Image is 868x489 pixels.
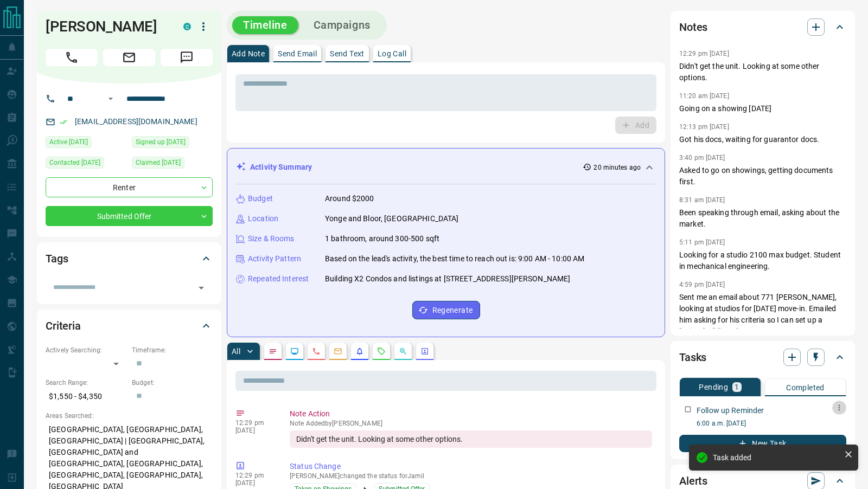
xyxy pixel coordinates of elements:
[269,347,277,356] svg: Notes
[132,378,213,388] p: Budget:
[46,345,126,355] p: Actively Searching:
[46,388,126,406] p: $1,550 - $4,350
[232,50,265,57] p: Add Note
[46,206,213,226] div: Submitted Offer
[46,177,213,197] div: Renter
[735,383,739,391] p: 1
[46,246,213,272] div: Tags
[303,16,381,34] button: Campaigns
[679,239,725,246] p: 5:11 pm [DATE]
[679,61,846,83] p: Didn't get the unit. Looking at some other options.
[132,136,213,151] div: Sun Jul 13 2025
[46,313,213,339] div: Criteria
[330,50,365,57] p: Send Text
[248,213,278,224] p: Location
[679,14,846,40] div: Notes
[679,207,846,230] p: Been speaking through email, asking about the market.
[325,233,439,244] p: 1 bathroom, around 300-500 sqft
[248,233,295,244] p: Size & Rooms
[46,411,213,421] p: Areas Searched:
[235,472,273,479] p: 12:29 pm
[161,49,213,66] span: Message
[679,123,729,131] p: 12:13 pm [DATE]
[697,419,846,428] p: 6:00 a.m. [DATE]
[46,378,126,388] p: Search Range:
[46,157,126,172] div: Mon Jul 14 2025
[278,50,317,57] p: Send Email
[290,420,652,427] p: Note Added by [PERSON_NAME]
[412,301,480,319] button: Regenerate
[49,157,100,168] span: Contacted [DATE]
[248,253,301,265] p: Activity Pattern
[713,453,840,462] div: Task added
[312,347,321,356] svg: Calls
[49,137,88,147] span: Active [DATE]
[248,193,273,204] p: Budget
[60,118,67,126] svg: Email Verified
[235,479,273,487] p: [DATE]
[290,347,299,356] svg: Lead Browsing Activity
[679,92,729,100] p: 11:20 am [DATE]
[46,317,81,334] h2: Criteria
[46,18,167,35] h1: [PERSON_NAME]
[679,344,846,370] div: Tasks
[232,16,298,34] button: Timeline
[290,461,652,472] p: Status Change
[132,157,213,172] div: Mon Jul 14 2025
[236,157,656,177] div: Activity Summary20 minutes ago
[325,273,570,285] p: Building X2 Condos and listings at [STREET_ADDRESS][PERSON_NAME]
[290,408,652,420] p: Note Action
[183,23,191,30] div: condos.ca
[325,193,374,204] p: Around $2000
[46,49,98,66] span: Call
[679,50,729,57] p: 12:29 pm [DATE]
[46,136,126,151] div: Mon Aug 11 2025
[136,137,186,147] span: Signed up [DATE]
[679,349,706,366] h2: Tasks
[104,92,117,105] button: Open
[290,472,652,480] p: [PERSON_NAME] changed the status for Jamil
[679,196,725,204] p: 8:31 am [DATE]
[679,18,707,36] h2: Notes
[679,249,846,272] p: Looking for a studio 2100 max budget. Student in mechanical engineering.
[679,281,725,288] p: 4:59 pm [DATE]
[377,347,386,356] svg: Requests
[679,134,846,145] p: Got his docs, waiting for guarantor docs.
[697,405,764,416] p: Follow up Reminder
[132,345,213,355] p: Timeframe:
[325,213,458,224] p: Yonge and Bloor, [GEOGRAPHIC_DATA]
[378,50,406,57] p: Log Call
[103,49,155,66] span: Email
[355,347,364,356] svg: Listing Alerts
[699,383,728,391] p: Pending
[235,419,273,427] p: 12:29 pm
[248,273,309,285] p: Repeated Interest
[679,103,846,114] p: Going on a showing [DATE]
[232,348,240,355] p: All
[679,292,846,337] p: Sent me an email about 771 [PERSON_NAME], looking at studios for [DATE] move-in. Emailed him aski...
[250,162,312,173] p: Activity Summary
[325,253,584,265] p: Based on the lead's activity, the best time to reach out is: 9:00 AM - 10:00 AM
[334,347,342,356] svg: Emails
[593,163,641,172] p: 20 minutes ago
[290,430,652,448] div: Didn't get the unit. Looking at some other options.
[194,280,209,295] button: Open
[786,384,825,391] p: Completed
[679,165,846,188] p: Asked to go on showings, getting documents first.
[420,347,429,356] svg: Agent Actions
[136,157,181,168] span: Claimed [DATE]
[46,250,68,267] h2: Tags
[75,117,197,126] a: [EMAIL_ADDRESS][DOMAIN_NAME]
[235,427,273,434] p: [DATE]
[679,154,725,162] p: 3:40 pm [DATE]
[399,347,407,356] svg: Opportunities
[679,435,846,452] button: New Task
